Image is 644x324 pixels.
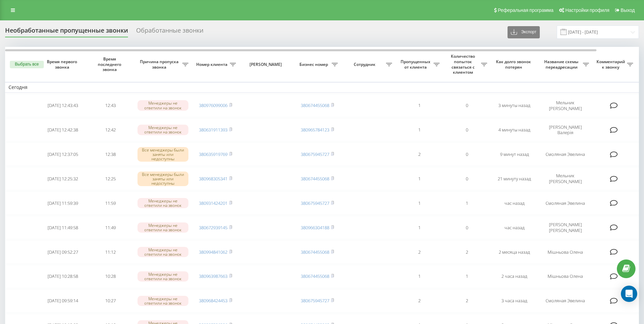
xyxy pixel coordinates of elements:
td: 0 [443,94,491,117]
td: 0 [443,119,491,142]
div: Менеджеры не ответили на звонок [137,271,188,282]
td: 2 часа назад [491,265,538,288]
span: Время первого звонка [44,59,81,70]
a: 380968305341 [199,176,227,182]
a: 380675945727 [301,200,329,206]
td: 1 [395,119,443,142]
a: 380931424201 [199,200,227,206]
a: 380994841062 [199,249,227,255]
td: [DATE] 10:28:58 [39,265,87,288]
td: [PERSON_NAME] [PERSON_NAME] [538,216,592,239]
td: 2 [443,240,491,264]
td: Мельник [PERSON_NAME] [538,94,592,117]
td: [DATE] 12:25:32 [39,167,87,190]
span: Выход [621,7,635,13]
div: Менеджеры не ответили на звонок [137,247,188,257]
td: [DATE] 12:42:38 [39,119,87,142]
a: 380966304188 [301,224,329,231]
a: 380675945727 [301,298,329,304]
td: 2 [395,289,443,312]
td: [DATE] 12:37:05 [39,143,87,166]
div: Необработанные пропущенные звонки [5,27,128,37]
a: 380674455068 [301,249,329,255]
td: Мішньова Олена [538,240,592,264]
td: 2 [443,289,491,312]
span: Номер клиента [195,62,230,67]
td: Мельник [PERSON_NAME] [538,167,592,190]
td: 9 минут назад [491,143,538,166]
span: [PERSON_NAME] [245,62,288,67]
td: 4 минуты назад [491,119,538,142]
td: 3 минуты назад [491,94,538,117]
td: час назад [491,192,538,215]
a: 380965784123 [301,127,329,133]
td: 12:42 [87,119,134,142]
td: 21 минуту назад [491,167,538,190]
td: 10:27 [87,289,134,312]
span: Как долго звонок потерян [496,59,533,70]
td: 2 [395,240,443,264]
span: Настройки профиля [565,7,609,13]
td: 1 [395,216,443,239]
span: Реферальная программа [498,7,553,13]
td: [DATE] 12:43:43 [39,94,87,117]
td: 12:43 [87,94,134,117]
a: 380675945727 [301,151,329,157]
td: 0 [443,216,491,239]
div: Open Intercom Messenger [621,286,637,302]
div: Обработанные звонки [136,27,203,37]
td: 1 [443,265,491,288]
td: 12:38 [87,143,134,166]
td: [DATE] 09:52:27 [39,240,87,264]
td: 2 [395,143,443,166]
div: Менеджеры не ответили на звонок [137,296,188,306]
span: Бизнес номер [297,62,332,67]
a: 380631911393 [199,127,227,133]
button: Экспорт [508,26,540,38]
div: Менеджеры не ответили на звонок [137,100,188,110]
a: 380672939145 [199,224,227,231]
a: 380968424453 [199,298,227,304]
span: Сотрудник [345,62,386,67]
td: 1 [395,94,443,117]
td: 1 [395,192,443,215]
td: 11:12 [87,240,134,264]
td: 0 [443,167,491,190]
td: час назад [491,216,538,239]
td: 1 [395,265,443,288]
td: 0 [443,143,491,166]
a: 380963987663 [199,273,227,279]
span: Время последнего звонка [92,56,129,72]
div: Менеджеры не ответили на звонок [137,125,188,135]
td: Мішньова Олена [538,265,592,288]
span: Пропущенных от клиента [399,59,434,70]
td: [DATE] 09:59:14 [39,289,87,312]
td: 3 часа назад [491,289,538,312]
a: 380976099006 [199,102,227,108]
td: Смоляная Эвелина [538,143,592,166]
td: 12:25 [87,167,134,190]
td: Смоляная Эвелина [538,192,592,215]
td: 11:49 [87,216,134,239]
a: 380674455068 [301,102,329,108]
td: 11:59 [87,192,134,215]
a: 380674455068 [301,176,329,182]
td: Смоляная Эвелина [538,289,592,312]
td: [DATE] 11:49:58 [39,216,87,239]
a: 380635919769 [199,151,227,157]
div: Менеджеры не ответили на звонок [137,222,188,233]
td: 1 [395,167,443,190]
td: 2 месяца назад [491,240,538,264]
span: Причина пропуска звонка [137,59,182,70]
div: Все менеджеры были заняты или недоступны [137,172,188,186]
button: Выбрать все [10,61,44,68]
td: [PERSON_NAME] Валерія [538,119,592,142]
td: [DATE] 11:59:39 [39,192,87,215]
td: 10:28 [87,265,134,288]
div: Менеджеры не ответили на звонок [137,198,188,208]
span: Название схемы переадресации [541,59,583,70]
span: Количество попыток связаться с клиентом [446,54,481,75]
a: 380674455068 [301,273,329,279]
td: 1 [443,192,491,215]
div: Все менеджеры были заняты или недоступны [137,147,188,162]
